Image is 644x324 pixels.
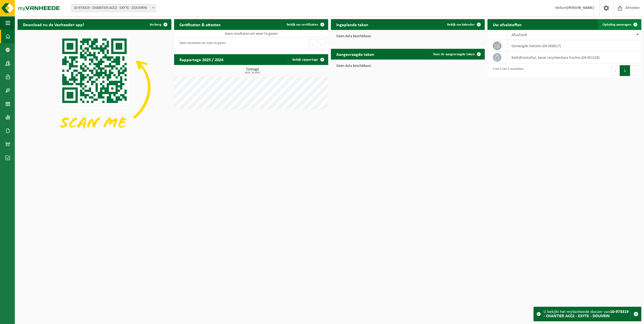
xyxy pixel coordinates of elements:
[331,49,380,59] h2: Aangevraagde taken
[490,65,524,77] div: 1 tot 2 van 2 resultaten
[317,39,326,50] button: Next
[543,310,629,318] strong: 10-973319 - CHANTIER ACC2 - EXYTE - DOUVRIN
[309,39,317,50] button: Previous
[288,54,328,65] a: Bekijk rapportage
[429,49,484,60] a: Toon de aangevraagde taken
[598,19,641,30] a: Ophaling aanvragen
[177,39,226,51] div: Geen resultaten om weer te geven
[177,71,328,74] span: 2025: 26,400 t
[18,30,171,145] img: Download de VHEPlus App
[336,35,479,38] p: Geen data beschikbaar.
[18,19,89,30] h2: Download nu de Vanheede+ app!
[433,53,475,56] span: Toon de aangevraagde taken
[630,65,639,76] button: Next
[150,23,161,26] span: Verberg
[174,30,328,37] td: Geen resultaten om weer te geven
[511,33,527,37] span: Afvalstof
[603,23,631,26] span: Ophaling aanvragen
[611,65,620,76] button: Previous
[487,19,527,30] h2: Uw afvalstoffen
[507,40,641,52] td: gemengde metalen (04-000017)
[331,19,374,30] h2: Ingeplande taken
[507,52,641,63] td: bedrijfsrestafval, bevat recycleerbare fracties (04-001528)
[620,65,630,76] button: 1
[443,19,484,30] a: Bekijk uw kalender
[543,307,631,321] div: U bekijkt het myVanheede dossier van
[71,4,156,12] span: 10-973319 - CHANTIER ACC2 - EXYTE - DOUVRIN
[447,23,475,26] span: Bekijk uw kalender
[177,68,328,74] h3: Tonnage
[282,19,328,30] a: Bekijk uw certificaten
[145,19,171,30] button: Verberg
[567,6,594,10] strong: [PERSON_NAME]
[71,4,156,12] span: 10-973319 - CHANTIER ACC2 - EXYTE - DOUVRIN
[336,64,479,68] p: Geen data beschikbaar.
[174,54,229,65] h2: Rapportage 2025 / 2024
[287,23,318,26] span: Bekijk uw certificaten
[174,19,226,30] h2: Certificaten & attesten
